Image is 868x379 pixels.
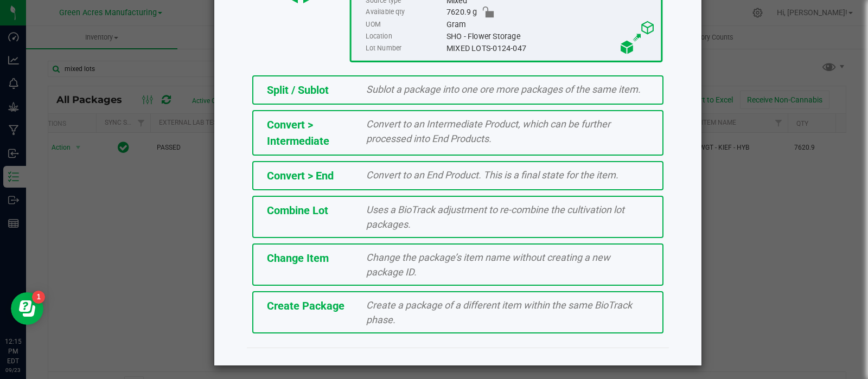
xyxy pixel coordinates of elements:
[267,252,329,265] span: Change Item
[366,30,444,42] label: Location
[366,169,618,181] span: Convert to an End Product. This is a final state for the item.
[366,18,444,30] label: UOM
[366,118,610,144] span: Convert to an Intermediate Product, which can be further processed into End Products.
[446,18,655,30] div: Gram
[366,204,624,230] span: Uses a BioTrack adjustment to re-combine the cultivation lot packages.
[366,42,444,54] label: Lot Number
[267,118,329,147] span: Convert > Intermediate
[32,291,45,304] iframe: Resource center unread badge
[446,7,477,18] span: 7620.9 g
[366,299,632,325] span: Create a package of a different item within the same BioTrack phase.
[366,7,444,18] label: Available qty
[267,169,334,182] span: Convert > End
[11,292,43,325] iframe: Resource center
[267,204,328,217] span: Combine Lot
[366,83,641,95] span: Sublot a package into one ore more packages of the same item.
[446,30,655,42] div: SHO - Flower Storage
[446,42,655,54] div: MIXED LOTS-0124-047
[267,299,344,312] span: Create Package
[366,252,610,278] span: Change the package’s item name without creating a new package ID.
[267,83,329,97] span: Split / Sublot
